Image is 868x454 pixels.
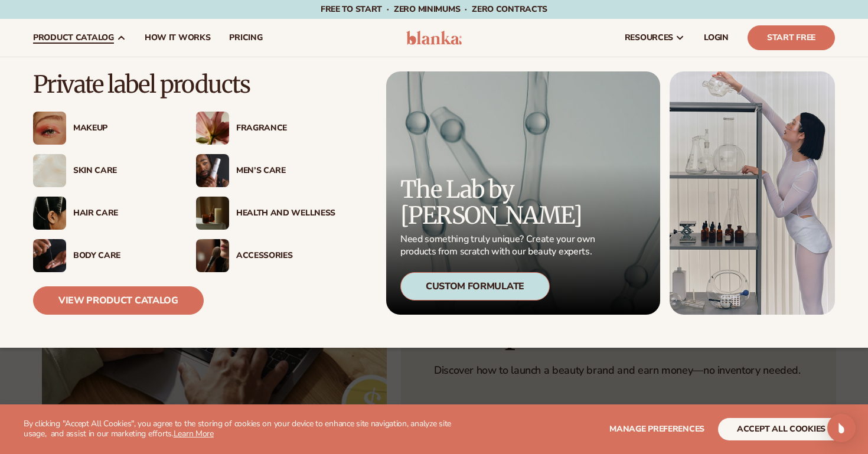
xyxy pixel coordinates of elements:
a: product catalog [24,19,135,57]
p: The Lab by [PERSON_NAME] [400,177,599,228]
img: Female with glitter eye makeup. [33,112,66,145]
a: Microscopic product formula. The Lab by [PERSON_NAME] Need something truly unique? Create your ow... [386,71,660,315]
a: resources [615,19,694,57]
button: accept all cookies [718,418,844,440]
div: Body Care [73,251,172,261]
a: Pink blooming flower. Fragrance [196,112,335,145]
a: LOGIN [694,19,738,57]
a: Female hair pulled back with clips. Hair Care [33,197,172,230]
a: View Product Catalog [33,286,204,315]
p: Need something truly unique? Create your own products from scratch with our beauty experts. [400,233,599,258]
span: LOGIN [704,33,729,43]
div: Custom Formulate [400,272,550,301]
a: Female with makeup brush. Accessories [196,239,335,272]
div: Men’s Care [236,166,335,176]
p: By clicking "Accept All Cookies", you agree to the storing of cookies on your device to enhance s... [24,419,461,439]
span: Manage preferences [609,423,704,435]
img: Female in lab with equipment. [670,71,835,315]
img: Candles and incense on table. [196,197,229,230]
span: pricing [229,33,262,43]
img: Pink blooming flower. [196,112,229,145]
a: How It Works [135,19,220,57]
div: Fragrance [236,123,335,133]
img: Male hand applying moisturizer. [33,239,66,272]
img: Male holding moisturizer bottle. [196,154,229,187]
a: Cream moisturizer swatch. Skin Care [33,154,172,187]
img: Female hair pulled back with clips. [33,197,66,230]
a: Candles and incense on table. Health And Wellness [196,197,335,230]
div: Accessories [236,251,335,261]
div: Open Intercom Messenger [827,414,856,442]
a: Female with glitter eye makeup. Makeup [33,112,172,145]
div: Hair Care [73,208,172,218]
button: Manage preferences [609,418,704,440]
img: Cream moisturizer swatch. [33,154,66,187]
span: resources [625,33,673,43]
div: Skin Care [73,166,172,176]
span: How It Works [145,33,211,43]
a: Male holding moisturizer bottle. Men’s Care [196,154,335,187]
span: product catalog [33,33,114,43]
a: pricing [220,19,272,57]
img: logo [406,31,462,45]
div: Health And Wellness [236,208,335,218]
a: Male hand applying moisturizer. Body Care [33,239,172,272]
img: Female with makeup brush. [196,239,229,272]
div: Makeup [73,123,172,133]
a: Learn More [174,428,214,439]
a: Start Free [748,25,835,50]
span: Free to start · ZERO minimums · ZERO contracts [321,4,547,15]
p: Private label products [33,71,335,97]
